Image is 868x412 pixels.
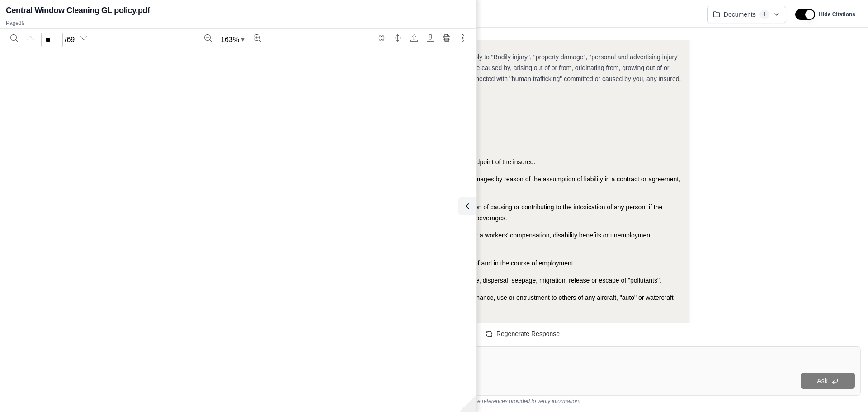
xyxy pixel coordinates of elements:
[65,34,75,45] span: / 69
[6,4,150,17] h2: Central Window Cleaning GL policy.pdf
[23,31,38,45] button: Previous page
[212,232,652,250] span: Excludes Any obligation of the insured under a workers' compensation, disability benefits or unem...
[250,31,264,45] button: Zoom in
[374,31,389,45] button: Switch to the dark theme
[41,33,63,47] input: Enter a page number
[6,19,471,27] p: Page 39
[407,31,421,45] button: Open file
[456,31,470,45] button: More actions
[7,31,21,45] button: Search
[76,31,91,45] button: Next page
[188,396,861,405] div: *Use references provided to verify information.
[212,294,674,312] span: Excludes "Bodily injury" arising out of the ownership, maintenance, use or entrustment to others ...
[439,31,454,45] button: Print
[478,327,571,341] button: Regenerate Response
[201,31,215,45] button: Zoom out
[707,6,787,23] button: Documents1
[801,373,855,389] button: Ask
[423,31,438,45] button: Download
[496,330,560,337] span: Regenerate Response
[759,10,770,19] span: 1
[817,377,827,384] span: Ask
[724,10,756,19] span: Documents
[217,33,248,47] button: Zoom document
[391,31,405,45] button: Full screen
[819,11,855,18] span: Hide Citations
[221,34,239,45] span: 163 %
